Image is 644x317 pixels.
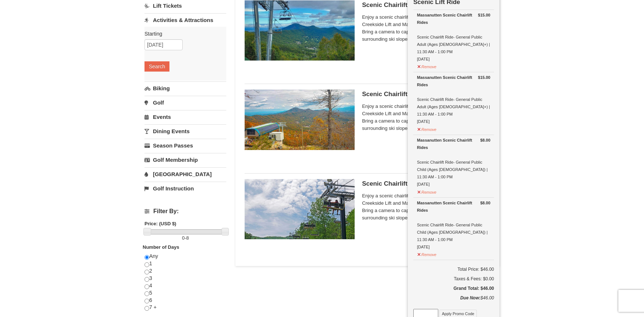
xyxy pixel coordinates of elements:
[480,136,490,144] strong: $8.00
[417,74,490,125] div: Scenic Chairlift Ride- General Public Adult (Ages [DEMOGRAPHIC_DATA]+) | 11:30 AM - 1:00 PM [DATE]
[417,199,490,251] div: Scenic Chairlift Ride- General Public Child (Ages [DEMOGRAPHIC_DATA]) | 11:30 AM - 1:00 PM [DATE]
[144,221,176,226] strong: Price: (USD $)
[144,182,226,195] a: Golf Instruction
[144,139,226,152] a: Season Passes
[362,192,490,222] span: Enjoy a scenic chairlift ride up Massanutten’s signature Creekside Lift and Massanutten's NEW Pea...
[362,14,490,43] span: Enjoy a scenic chairlift ride up Massanutten’s signature Creekside Lift and Massanutten's NEW Pea...
[417,199,490,214] div: Massanutten Scenic Chairlift Rides
[144,61,169,72] button: Search
[186,235,189,241] span: 8
[413,285,494,292] h5: Grand Total: $46.00
[413,275,494,283] div: Taxes & Fees: $0.00
[413,294,494,309] div: $46.00
[362,1,490,9] h5: Scenic Chairlift Ride | 10:00 AM - 11:30 AM
[460,295,480,300] strong: Due Now:
[144,234,226,242] label: -
[417,136,490,188] div: Scenic Chairlift Ride- General Public Child (Ages [DEMOGRAPHIC_DATA]) | 11:30 AM - 1:00 PM [DATE]
[245,90,355,150] img: 24896431-13-a88f1aaf.jpg
[362,180,490,187] h5: Scenic Chairlift Ride | 1:00 PM - 2:30 PM
[144,30,221,37] label: Starting
[362,91,490,98] h5: Scenic Chairlift Ride | 11:30 AM - 1:00 PM
[144,167,226,181] a: [GEOGRAPHIC_DATA]
[417,61,437,70] button: Remove
[480,199,490,207] strong: $8.00
[144,81,226,95] a: Biking
[417,11,490,63] div: Scenic Chairlift Ride- General Public Adult (Ages [DEMOGRAPHIC_DATA]+) | 11:30 AM - 1:00 PM [DATE]
[417,124,437,133] button: Remove
[417,11,490,26] div: Massanutten Scenic Chairlift Rides
[143,244,179,250] strong: Number of Days
[478,11,490,19] strong: $15.00
[417,74,490,88] div: Massanutten Scenic Chairlift Rides
[144,110,226,124] a: Events
[417,136,490,151] div: Massanutten Scenic Chairlift Rides
[144,153,226,167] a: Golf Membership
[417,187,437,196] button: Remove
[245,179,355,239] img: 24896431-9-664d1467.jpg
[144,96,226,109] a: Golf
[362,103,490,132] span: Enjoy a scenic chairlift ride up Massanutten’s signature Creekside Lift and Massanutten's NEW Pea...
[245,0,355,61] img: 24896431-1-a2e2611b.jpg
[182,235,184,241] span: 0
[144,124,226,138] a: Dining Events
[144,13,226,27] a: Activities & Attractions
[413,266,494,273] h6: Total Price: $46.00
[417,249,437,258] button: Remove
[144,208,226,215] h4: Filter By:
[478,74,490,81] strong: $15.00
